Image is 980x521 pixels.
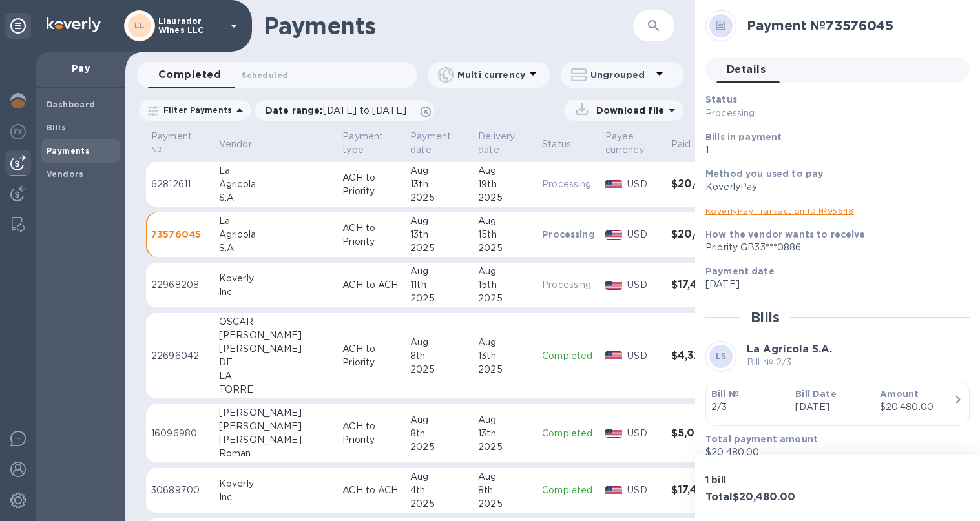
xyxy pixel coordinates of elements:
div: La [219,214,332,228]
div: TORRE [219,383,332,396]
div: OSCAR [219,315,332,329]
p: Bill № 2/3 [747,356,832,369]
div: Unpin categories [5,13,31,39]
h1: Payments [264,12,592,39]
div: 13th [410,228,468,241]
div: KoverlyPay [705,180,959,194]
div: 13th [410,178,468,191]
p: Processing [542,178,595,191]
h3: $4,329.00 [671,350,735,362]
div: 2025 [478,191,532,205]
div: 8th [478,484,532,497]
p: 16096980 [151,427,209,440]
p: $20,480.00 [705,445,959,459]
b: Vendors [47,169,84,179]
p: USD [627,349,660,363]
div: 15th [478,278,532,292]
p: Ungrouped [590,68,652,81]
div: La [219,164,332,178]
div: Inc. [219,491,332,504]
b: Amount [880,389,919,399]
div: Aug [478,413,532,427]
div: Aug [410,214,468,228]
div: 2025 [410,363,468,376]
div: 8th [410,349,468,363]
b: Bills [47,123,66,132]
b: La Agricola S.A. [747,343,832,355]
p: Completed [542,427,595,440]
span: Paid [671,138,708,151]
div: 13th [478,349,532,363]
div: Aug [410,470,468,484]
div: 2025 [478,440,532,454]
div: 2025 [478,363,532,376]
div: 2025 [410,292,468,305]
p: Download file [591,104,664,117]
p: Filter Payments [158,105,232,116]
div: [PERSON_NAME] [219,406,332,420]
div: 15th [478,228,532,241]
p: [DATE] [795,400,869,414]
p: Multi currency [457,68,525,81]
div: Aug [478,336,532,349]
p: 22968208 [151,278,209,292]
p: Status [542,138,571,151]
div: Inc. [219,285,332,299]
div: 2025 [410,241,468,255]
p: 30689700 [151,484,209,497]
b: Bill Date [795,389,836,399]
p: Processing [705,107,875,120]
p: Completed [542,484,595,497]
p: Payment № [151,130,192,157]
div: 2025 [410,440,468,454]
img: USD [605,230,623,240]
p: ACH to Priority [342,171,400,198]
div: Aug [410,336,468,349]
span: Payment type [342,130,400,157]
div: 8th [410,427,468,440]
b: Payment date [705,266,775,276]
p: 22696042 [151,349,209,363]
div: 2025 [478,292,532,305]
div: 2025 [478,497,532,511]
div: Aug [478,214,532,228]
p: ACH to Priority [342,221,400,249]
img: Logo [47,17,101,32]
img: USD [605,281,623,290]
span: Details [727,61,766,79]
div: LA [219,369,332,383]
p: Processing [542,278,595,292]
p: 1 [705,143,959,157]
p: USD [627,278,660,292]
p: Paid [671,138,691,151]
h3: Total $20,480.00 [705,491,833,504]
div: 4th [410,484,468,497]
b: LL [134,21,145,30]
h2: Payment № 73576045 [747,17,959,34]
img: USD [605,351,623,360]
div: [PERSON_NAME] [219,433,332,447]
p: [DATE] [705,278,959,291]
h2: Bills [751,309,780,325]
span: Status [542,138,588,151]
a: KoverlyPay Transaction ID № 95648 [705,206,854,216]
h3: $20,480.00 [671,178,735,190]
b: Status [705,94,737,105]
p: Completed [542,349,595,363]
div: $20,480.00 [880,400,954,414]
h3: $5,000.00 [671,427,735,440]
p: 1 bill [705,473,833,486]
div: [PERSON_NAME] [219,342,332,356]
span: [DATE] to [DATE] [323,105,406,116]
span: Payment № [151,130,209,157]
b: Bill № [711,389,739,399]
div: 19th [478,178,532,191]
p: USD [627,228,660,241]
div: 11th [410,278,468,292]
p: 62812611 [151,178,209,191]
p: Payment type [342,130,383,157]
span: Completed [158,66,221,84]
p: USD [627,178,660,191]
img: Foreign exchange [10,124,26,139]
p: USD [627,427,660,440]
